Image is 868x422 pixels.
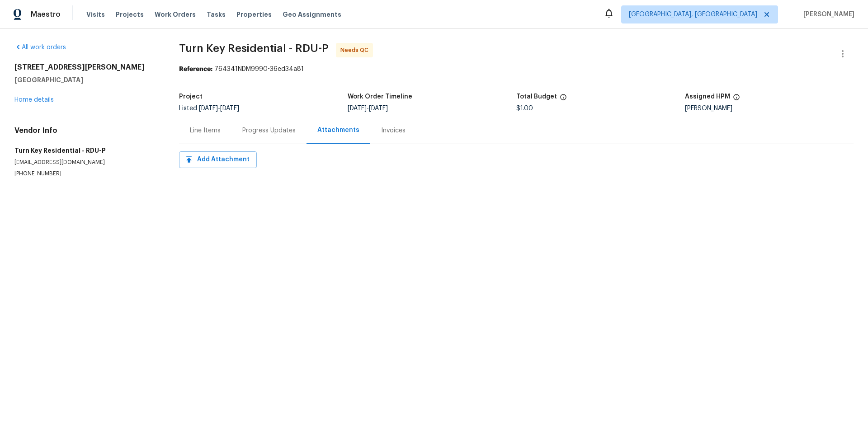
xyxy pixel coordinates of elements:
span: Projects [116,10,144,19]
a: Home details [14,97,54,103]
p: [PHONE_NUMBER] [14,170,157,178]
span: Tasks [207,11,226,18]
span: $1.00 [516,105,533,112]
div: Attachments [317,126,359,135]
h5: Work Order Timeline [348,94,412,100]
div: [PERSON_NAME] [685,105,854,112]
span: [DATE] [199,105,218,112]
h5: Assigned HPM [685,94,730,100]
span: The hpm assigned to this work order. [733,94,740,105]
span: [DATE] [220,105,239,112]
h5: Turn Key Residential - RDU-P [14,146,157,155]
span: Needs QC [340,46,372,55]
span: - [199,105,239,112]
div: 764341NDM9990-36ed34a81 [179,65,854,74]
span: Properties [236,10,272,19]
span: Maestro [31,10,61,19]
span: Work Orders [155,10,196,19]
h4: Vendor Info [14,126,157,135]
span: [DATE] [369,105,388,112]
h2: [STREET_ADDRESS][PERSON_NAME] [14,63,157,72]
div: Line Items [190,126,221,135]
h5: Project [179,94,203,100]
div: Invoices [381,126,406,135]
span: Turn Key Residential - RDU-P [179,43,329,54]
span: [GEOGRAPHIC_DATA], [GEOGRAPHIC_DATA] [629,10,757,19]
h5: Total Budget [516,94,557,100]
span: The total cost of line items that have been proposed by Opendoor. This sum includes line items th... [560,94,567,105]
span: [PERSON_NAME] [800,10,854,19]
span: Listed [179,105,239,112]
span: Add Attachment [186,154,250,165]
b: Reference: [179,66,212,72]
span: [DATE] [348,105,367,112]
span: Visits [86,10,105,19]
button: Add Attachment [179,151,257,168]
span: Geo Assignments [283,10,341,19]
p: [EMAIL_ADDRESS][DOMAIN_NAME] [14,159,157,166]
a: All work orders [14,44,66,51]
h5: [GEOGRAPHIC_DATA] [14,75,157,84]
div: Progress Updates [242,126,296,135]
span: - [348,105,388,112]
